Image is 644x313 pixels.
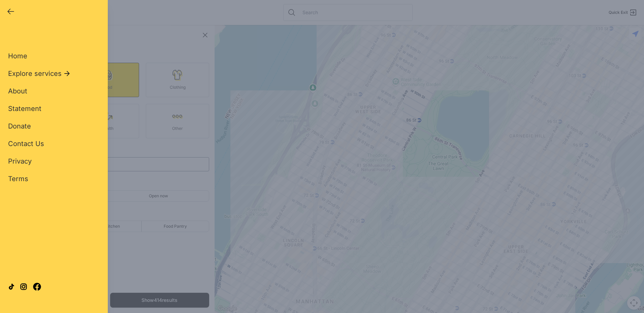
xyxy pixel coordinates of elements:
span: About [8,87,27,95]
a: Contact Us [8,139,44,148]
span: Explore services [8,69,62,78]
a: Statement [8,104,41,113]
a: Home [8,51,27,61]
span: Statement [8,105,41,113]
span: Terms [8,175,28,183]
span: Home [8,52,27,60]
a: About [8,86,27,96]
a: Donate [8,121,31,131]
span: Donate [8,122,31,130]
span: Privacy [8,157,32,165]
button: Explore services [8,69,71,78]
a: Privacy [8,156,32,166]
span: Contact Us [8,140,44,148]
a: Terms [8,174,28,183]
